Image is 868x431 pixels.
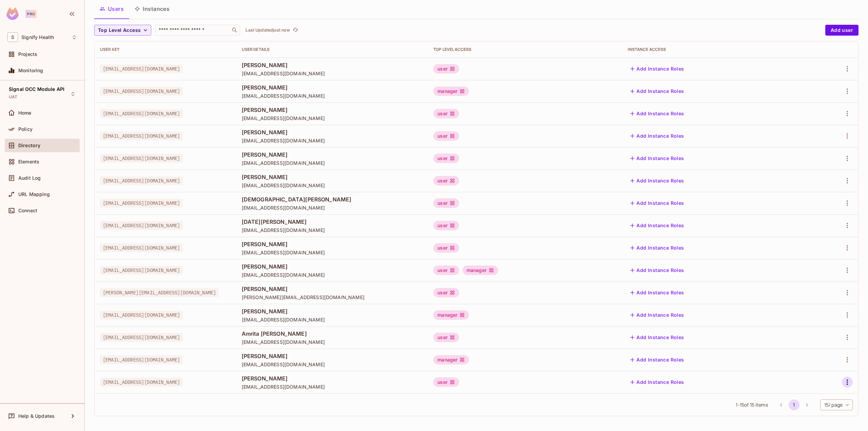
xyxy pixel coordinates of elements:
[628,287,687,298] button: Add Instance Roles
[628,131,687,141] button: Add Instance Roles
[242,352,423,360] span: [PERSON_NAME]
[18,68,43,73] span: Monitoring
[18,159,39,164] span: Elements
[433,109,459,118] div: user
[18,52,37,57] span: Projects
[628,242,687,253] button: Add Instance Roles
[242,70,423,77] span: [EMAIL_ADDRESS][DOMAIN_NAME]
[18,175,41,181] span: Audit Log
[18,110,32,116] span: Home
[628,47,797,52] div: Instance Access
[18,126,33,132] span: Policy
[433,131,459,141] div: user
[242,316,423,323] span: [EMAIL_ADDRESS][DOMAIN_NAME]
[100,132,183,140] span: [EMAIL_ADDRESS][DOMAIN_NAME]
[433,288,459,297] div: user
[433,266,459,275] div: user
[100,64,183,73] span: [EMAIL_ADDRESS][DOMAIN_NAME]
[18,143,40,148] span: Directory
[9,94,17,100] span: UAT
[433,221,459,230] div: user
[242,137,423,144] span: [EMAIL_ADDRESS][DOMAIN_NAME]
[100,176,183,185] span: [EMAIL_ADDRESS][DOMAIN_NAME]
[775,399,813,410] nav: pagination navigation
[291,26,299,34] button: refresh
[825,25,859,36] button: Add user
[18,413,55,419] span: Help & Updates
[242,84,423,91] span: [PERSON_NAME]
[242,115,423,121] span: [EMAIL_ADDRESS][DOMAIN_NAME]
[100,109,183,118] span: [EMAIL_ADDRESS][DOMAIN_NAME]
[129,0,175,17] button: Instances
[94,0,129,17] button: Users
[100,311,183,319] span: [EMAIL_ADDRESS][DOMAIN_NAME]
[21,35,54,40] span: Workspace: Signify Health
[100,243,183,252] span: [EMAIL_ADDRESS][DOMAIN_NAME]
[242,218,423,226] span: [DATE][PERSON_NAME]
[628,86,687,97] button: Add Instance Roles
[242,375,423,382] span: [PERSON_NAME]
[293,27,298,34] span: refresh
[25,10,37,18] div: Pro
[242,272,423,278] span: [EMAIL_ADDRESS][DOMAIN_NAME]
[433,243,459,253] div: user
[242,61,423,69] span: [PERSON_NAME]
[100,221,183,230] span: [EMAIL_ADDRESS][DOMAIN_NAME]
[100,355,183,364] span: [EMAIL_ADDRESS][DOMAIN_NAME]
[94,25,151,36] button: Top Level Access
[100,47,231,52] div: User Key
[100,87,183,96] span: [EMAIL_ADDRESS][DOMAIN_NAME]
[242,384,423,390] span: [EMAIL_ADDRESS][DOMAIN_NAME]
[242,361,423,368] span: [EMAIL_ADDRESS][DOMAIN_NAME]
[433,355,469,365] div: manager
[18,192,50,197] span: URL Mapping
[242,196,423,203] span: [DEMOGRAPHIC_DATA][PERSON_NAME]
[242,339,423,345] span: [EMAIL_ADDRESS][DOMAIN_NAME]
[628,220,687,231] button: Add Instance Roles
[433,154,459,163] div: user
[242,308,423,315] span: [PERSON_NAME]
[100,199,183,208] span: [EMAIL_ADDRESS][DOMAIN_NAME]
[100,378,183,387] span: [EMAIL_ADDRESS][DOMAIN_NAME]
[628,332,687,343] button: Add Instance Roles
[242,129,423,136] span: [PERSON_NAME]
[98,26,141,35] span: Top Level Access
[628,63,687,74] button: Add Instance Roles
[433,377,459,387] div: user
[628,108,687,119] button: Add Instance Roles
[100,333,183,342] span: [EMAIL_ADDRESS][DOMAIN_NAME]
[736,401,768,409] span: 1 - 15 of 15 items
[628,354,687,365] button: Add Instance Roles
[628,310,687,320] button: Add Instance Roles
[242,330,423,337] span: Amrita [PERSON_NAME]
[6,7,19,20] img: SReyMgAAAABJRU5ErkJggg==
[628,198,687,209] button: Add Instance Roles
[433,47,617,52] div: Top Level Access
[628,175,687,186] button: Add Instance Roles
[242,106,423,114] span: [PERSON_NAME]
[242,204,423,211] span: [EMAIL_ADDRESS][DOMAIN_NAME]
[100,288,219,297] span: [PERSON_NAME][EMAIL_ADDRESS][DOMAIN_NAME]
[820,399,853,410] div: 15 / page
[100,266,183,275] span: [EMAIL_ADDRESS][DOMAIN_NAME]
[100,154,183,163] span: [EMAIL_ADDRESS][DOMAIN_NAME]
[789,399,800,410] button: page 1
[242,47,423,52] div: User Details
[18,208,37,213] span: Connect
[433,86,469,96] div: manager
[9,86,64,92] span: Signal OCC Module API
[242,160,423,166] span: [EMAIL_ADDRESS][DOMAIN_NAME]
[7,32,18,42] span: S
[242,294,423,300] span: [PERSON_NAME][EMAIL_ADDRESS][DOMAIN_NAME]
[242,240,423,248] span: [PERSON_NAME]
[628,265,687,276] button: Add Instance Roles
[242,182,423,189] span: [EMAIL_ADDRESS][DOMAIN_NAME]
[433,333,459,342] div: user
[433,310,469,320] div: manager
[628,377,687,388] button: Add Instance Roles
[242,227,423,233] span: [EMAIL_ADDRESS][DOMAIN_NAME]
[242,263,423,270] span: [PERSON_NAME]
[433,64,459,74] div: user
[462,266,498,275] div: manager
[242,151,423,158] span: [PERSON_NAME]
